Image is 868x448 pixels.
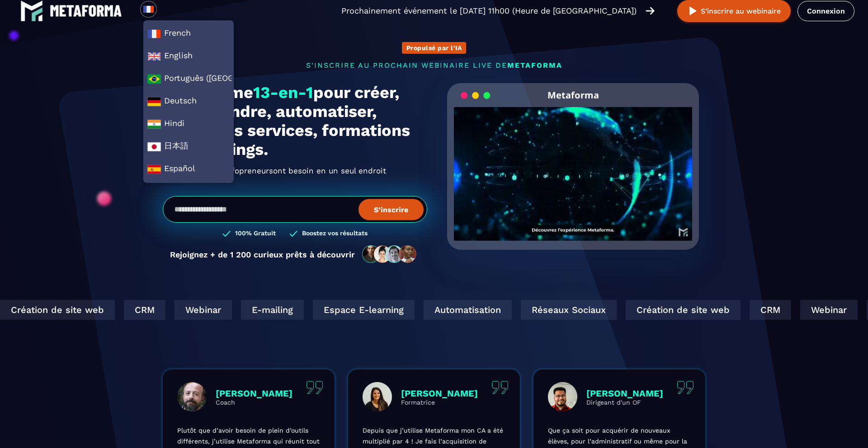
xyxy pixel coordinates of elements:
[586,388,663,399] p: [PERSON_NAME]
[454,107,692,226] video: Your browser does not support the video tag.
[521,300,617,320] div: Réseaux Sociaux
[224,163,273,178] span: Infopreneurs
[147,163,230,176] span: Español
[687,5,698,17] img: play
[147,50,161,63] img: en
[313,300,415,320] div: Espace E-learning
[175,300,232,320] div: Webinar
[306,381,323,394] img: quote
[143,4,154,15] img: fr
[491,381,509,394] img: quote
[177,382,207,411] img: profile
[253,83,313,102] span: 13-en-1
[646,6,655,16] img: arrow-right
[302,229,368,238] h3: Boostez vos résultats
[401,399,478,406] p: Formatrice
[147,72,161,86] img: a0
[163,163,427,178] h2: Tout ce dont les ont besoin en un seul endroit
[461,91,491,100] img: loading
[677,381,694,394] img: quote
[147,50,230,63] span: English
[147,95,161,108] img: de
[548,382,577,411] img: profile
[216,388,292,399] p: [PERSON_NAME]
[235,229,276,238] h3: 100% Gratuit
[165,5,171,16] input: Search for option
[797,1,854,21] a: Connexion
[147,27,230,41] span: French
[157,1,179,21] div: Search for option
[363,382,392,411] img: profile
[547,83,599,107] h2: Metaforma
[507,61,562,70] span: METAFORMA
[163,83,427,159] h1: Plateforme pour créer, gérer, vendre, automatiser, scaler vos services, formations et coachings.
[241,300,304,320] div: E-mailing
[124,300,165,320] div: CRM
[147,95,230,108] span: Deutsch
[401,388,478,399] p: [PERSON_NAME]
[147,117,230,131] span: Hindi
[170,250,355,259] p: Rejoignez + de 1 200 curieux prêts à découvrir
[406,44,462,51] p: Propulsé par l'IA
[424,300,512,320] div: Automatisation
[626,300,741,320] div: Création de site web
[341,5,637,17] p: Prochainement événement le [DATE] 11h00 (Heure de [GEOGRAPHIC_DATA])
[147,72,230,86] span: Português ([GEOGRAPHIC_DATA])
[216,399,292,406] p: Coach
[222,229,231,238] img: checked
[147,27,161,41] img: fr
[147,117,161,131] img: hi
[750,300,791,320] div: CRM
[147,140,230,154] span: 日本語
[50,5,122,17] img: logo
[359,199,424,220] button: S’inscrire
[147,163,161,176] img: es
[800,300,858,320] div: Webinar
[359,245,420,264] img: community-people
[147,140,161,154] img: ja
[586,399,663,406] p: Dirigeant d'un OF
[289,229,297,238] img: checked
[163,61,705,70] p: s'inscrire au prochain webinaire live de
